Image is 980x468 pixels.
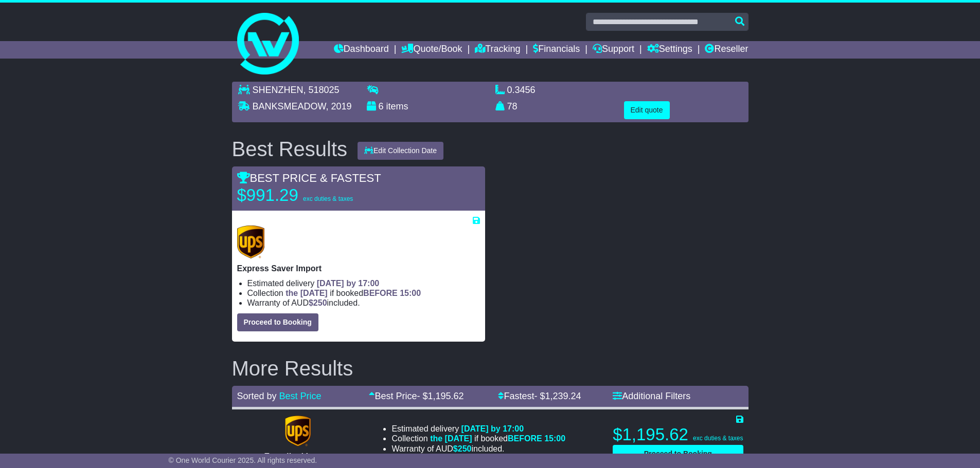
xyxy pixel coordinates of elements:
[508,434,542,443] span: BEFORE
[303,195,353,202] span: exc duties & taxes
[534,391,581,401] span: - $
[227,138,353,160] div: Best Results
[317,279,380,288] span: [DATE] by 17:00
[237,313,318,331] button: Proceed to Booking
[334,41,389,59] a: Dashboard
[430,434,565,443] span: if booked
[369,391,464,401] a: Best Price- $1,195.62
[358,142,443,160] button: Edit Collection Date
[430,434,472,443] span: the [DATE]
[507,85,536,95] span: 0.3456
[386,101,408,111] span: items
[304,85,340,95] span: , 518025
[363,289,398,297] span: BEFORE
[458,444,472,453] span: 250
[237,226,265,258] img: UPS (new): Express Saver Import
[417,391,464,401] span: - $
[169,456,317,464] span: © One World Courier 2025. All rights reserved.
[313,298,327,307] span: 250
[647,41,692,59] a: Settings
[253,85,304,95] span: SHENZHEN
[391,424,565,434] li: Estimated delivery
[613,391,690,401] a: Additional Filters
[498,391,581,401] a: Fastest- $1,239.24
[624,101,670,119] button: Edit quote
[247,278,480,288] li: Estimated delivery
[285,416,311,446] img: UPS (new): Expedited Import
[237,391,277,401] span: Sorted by
[400,289,421,297] span: 15:00
[705,41,748,59] a: Reseller
[391,444,565,454] li: Warranty of AUD included.
[475,41,520,59] a: Tracking
[507,101,518,111] span: 78
[533,41,580,59] a: Financials
[593,41,634,59] a: Support
[247,298,480,308] li: Warranty of AUD included.
[232,357,749,380] h2: More Results
[391,434,565,443] li: Collection
[693,435,743,442] span: exc duties & taxes
[237,264,480,273] p: Express Saver Import
[461,424,524,433] span: [DATE] by 17:00
[326,101,352,111] span: , 2019
[379,101,384,111] span: 6
[237,185,366,205] p: $991.29
[279,391,322,401] a: Best Price
[453,444,472,453] span: $
[401,41,462,59] a: Quote/Book
[613,445,743,463] button: Proceed to Booking
[253,101,326,111] span: BANKSMEADOW
[247,288,480,298] li: Collection
[309,298,327,307] span: $
[264,452,332,461] span: Expedited Import
[545,391,581,401] span: 1,239.24
[544,434,565,443] span: 15:00
[286,289,327,297] span: the [DATE]
[427,391,464,401] span: 1,195.62
[613,424,743,445] p: $1,195.62
[237,172,381,184] span: BEST PRICE & FASTEST
[286,289,421,297] span: if booked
